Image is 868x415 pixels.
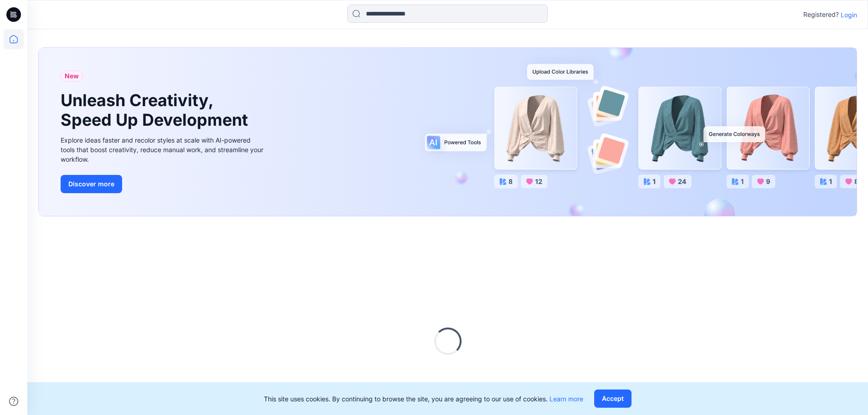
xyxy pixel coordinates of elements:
p: This site uses cookies. By continuing to browse the site, you are agreeing to our use of cookies. [264,394,583,404]
a: Learn more [550,395,583,403]
button: Accept [594,389,632,408]
p: Login [841,10,857,20]
a: Discover more [61,175,266,193]
h1: Unleash Creativity, Speed Up Development [61,91,252,130]
button: Discover more [61,175,122,193]
div: Explore ideas faster and recolor styles at scale with AI-powered tools that boost creativity, red... [61,135,266,164]
span: New [65,71,79,82]
p: Registered? [803,9,839,20]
